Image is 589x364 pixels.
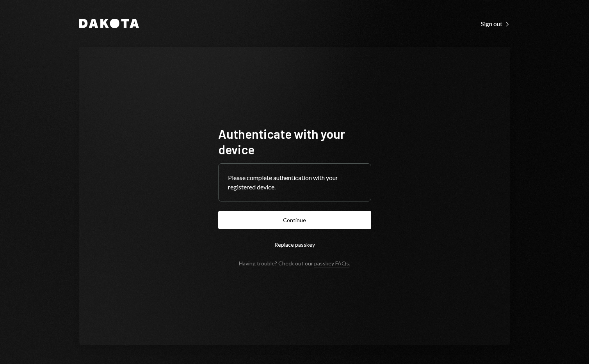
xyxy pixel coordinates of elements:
[218,211,371,229] button: Continue
[239,260,350,267] div: Having trouble? Check out our .
[218,126,371,157] h1: Authenticate with your device
[481,20,510,28] div: Sign out
[228,173,361,192] div: Please complete authentication with your registered device.
[481,19,510,28] a: Sign out
[218,235,371,254] button: Replace passkey
[314,260,349,267] a: passkey FAQs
